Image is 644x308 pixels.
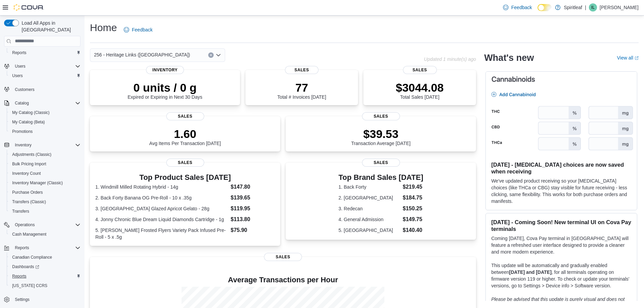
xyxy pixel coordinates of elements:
button: Transfers [7,207,83,216]
p: Spiritleaf [564,3,582,11]
dt: 3. Redecan [338,205,400,212]
h3: [DATE] - Coming Soon! New terminal UI on Cova Pay terminals [491,219,631,232]
button: Promotions [7,127,83,136]
a: Transfers (Classic) [9,198,49,206]
dt: 4. Jonny Chronic Blue Dream Liquid Diamonds Cartridge - 1g [95,216,228,223]
span: Purchase Orders [9,188,80,196]
span: Operations [15,222,35,228]
a: Cash Management [9,230,49,238]
a: Reports [9,272,29,280]
div: Total # Invoices [DATE] [277,81,326,100]
a: My Catalog (Classic) [9,109,52,117]
dd: $147.80 [231,183,275,191]
a: Reports [9,49,29,57]
dt: 2. Back Forty Banana OG Pre-Roll - 10 x .35g [95,194,228,201]
button: Inventory [1,140,83,150]
span: Adjustments (Classic) [9,150,80,159]
span: Inventory [12,141,80,149]
button: Purchase Orders [7,188,83,197]
span: Settings [15,297,29,302]
dd: $113.80 [231,215,275,223]
span: [US_STATE] CCRS [12,283,47,288]
span: Bulk Pricing Import [12,161,46,167]
span: Reports [9,49,80,57]
dd: $184.75 [403,194,423,202]
button: Users [1,62,83,71]
button: Users [12,62,28,70]
dt: 1. Windmill Milled Rotating Hybrid - 14g [95,184,228,190]
a: Inventory Manager (Classic) [9,179,66,187]
button: Inventory [12,141,34,149]
span: My Catalog (Beta) [12,119,45,125]
span: Users [15,64,25,69]
button: [US_STATE] CCRS [7,281,83,290]
a: My Catalog (Beta) [9,118,48,126]
span: Canadian Compliance [9,253,80,261]
span: Feedback [132,26,152,33]
dd: $75.90 [231,226,275,234]
span: Users [12,62,80,70]
span: Inventory [15,142,31,148]
span: Customers [12,85,80,94]
span: Sales [166,112,204,120]
span: Adjustments (Classic) [12,152,51,157]
div: Expired or Expiring in Next 30 Days [128,81,202,100]
dd: $139.65 [231,194,275,202]
a: View allExternal link [617,55,639,61]
a: Adjustments (Classic) [9,150,54,159]
button: Users [7,71,83,80]
p: Updated 1 minute(s) ago [424,56,476,62]
dd: $150.25 [403,205,423,213]
span: Inventory [146,66,184,74]
h1: Home [90,21,117,34]
span: Transfers (Classic) [12,199,46,205]
a: Feedback [500,1,534,14]
span: Reports [12,244,80,252]
span: Cash Management [9,230,80,238]
span: Transfers (Classic) [9,198,80,206]
span: Customers [15,87,34,92]
span: Reports [15,245,29,251]
span: Sales [403,66,437,74]
a: Bulk Pricing Import [9,160,49,168]
span: Users [9,72,80,80]
dt: 1. Back Forty [338,184,400,190]
span: Transfers [9,207,80,215]
button: Operations [1,220,83,230]
div: Isabella L [589,3,597,11]
a: Promotions [9,127,35,136]
span: Catalog [12,99,80,107]
button: Transfers (Classic) [7,197,83,207]
dt: 5. [PERSON_NAME] Frosted Flyers Variety Pack Infused Pre-Roll - 5 x .5g [95,227,228,240]
span: Purchase Orders [12,190,43,195]
button: My Catalog (Beta) [7,117,83,127]
div: Avg Items Per Transaction [DATE] [149,127,221,146]
button: Adjustments (Classic) [7,150,83,159]
span: Transfers [12,209,29,214]
dd: $140.40 [403,226,423,234]
span: Sales [285,66,319,74]
span: Inventory Manager (Classic) [9,179,80,187]
p: [PERSON_NAME] [600,3,639,11]
span: IL [591,3,595,11]
span: Reports [12,274,26,279]
a: Transfers [9,207,32,215]
h4: Average Transactions per Hour [95,276,471,284]
span: Bulk Pricing Import [9,160,80,168]
span: Sales [264,253,302,261]
button: Catalog [1,98,83,108]
p: 0 units / 0 g [128,81,202,94]
strong: [DATE] and [DATE] [509,269,551,275]
p: This update will be automatically and gradually enabled between , for all terminals operating on ... [491,262,631,289]
a: Inventory Count [9,169,44,177]
span: Inventory Manager (Classic) [12,180,63,186]
h3: [DATE] - [MEDICAL_DATA] choices are now saved when receiving [491,161,631,175]
button: My Catalog (Classic) [7,108,83,117]
dd: $149.75 [403,215,423,223]
button: Inventory Count [7,169,83,178]
a: Users [9,72,25,80]
span: Inventory Count [9,169,80,177]
span: Cash Management [12,232,46,237]
div: Total Sales [DATE] [396,81,444,100]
